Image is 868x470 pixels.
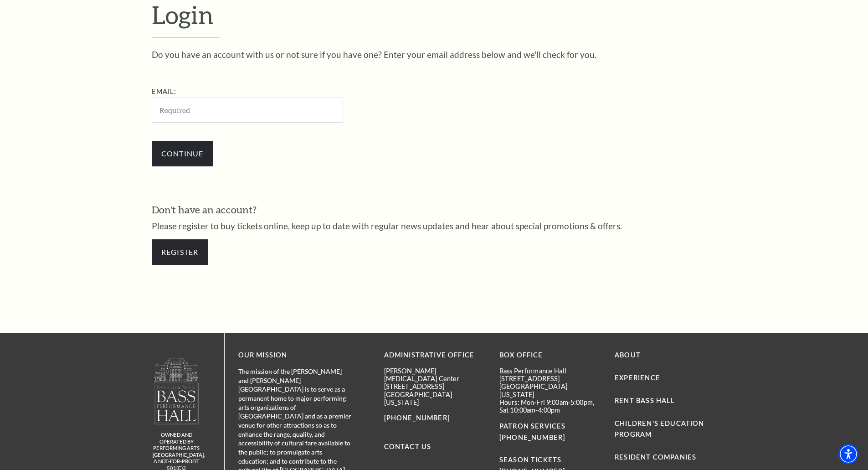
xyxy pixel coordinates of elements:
p: Hours: Mon-Fri 9:00am-5:00pm, Sat 10:00am-4:00pm [499,398,601,414]
h3: Don't have an account? [152,203,717,217]
p: OUR MISSION [238,350,352,361]
a: About [615,351,641,359]
p: BOX OFFICE [499,350,601,361]
input: Submit button [152,141,213,166]
div: Accessibility Menu [838,444,858,464]
p: [GEOGRAPHIC_DATA][US_STATE] [384,391,486,407]
a: Contact Us [384,443,431,450]
label: Email: [152,88,177,95]
a: Children's Education Program [615,419,704,439]
a: Experience [615,374,660,382]
p: PATRON SERVICES [PHONE_NUMBER] [499,421,601,444]
p: [STREET_ADDRESS] [384,382,486,390]
a: Rent Bass Hall [615,397,675,404]
input: Required [152,98,343,123]
p: [GEOGRAPHIC_DATA][US_STATE] [499,382,601,398]
p: Administrative Office [384,350,486,361]
p: Please register to buy tickets online, keep up to date with regular news updates and hear about s... [152,222,717,230]
img: owned and operated by Performing Arts Fort Worth, A NOT-FOR-PROFIT 501(C)3 ORGANIZATION [153,357,200,424]
p: Do you have an account with us or not sure if you have one? Enter your email address below and we... [152,50,717,59]
p: [STREET_ADDRESS] [499,375,601,382]
a: Register [152,239,208,265]
p: [PERSON_NAME][MEDICAL_DATA] Center [384,367,486,383]
p: Bass Performance Hall [499,367,601,375]
p: [PHONE_NUMBER] [384,413,486,424]
a: Resident Companies [615,453,696,461]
